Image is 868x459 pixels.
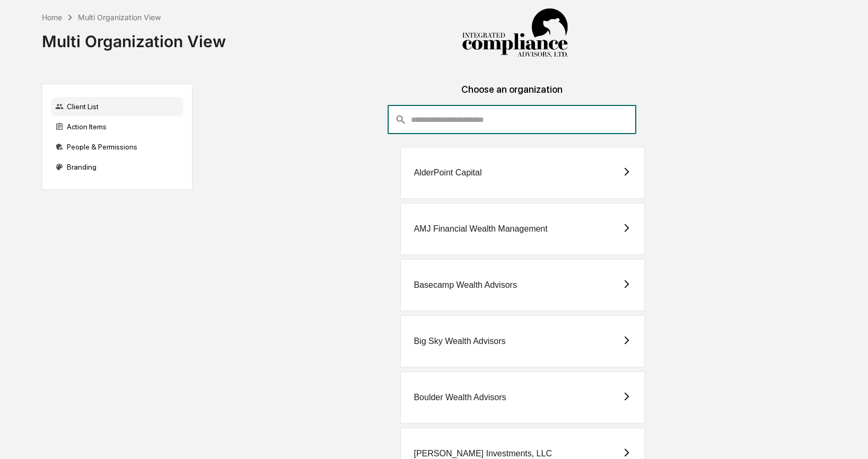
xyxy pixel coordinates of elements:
div: Multi Organization View [78,13,161,22]
div: Multi Organization View [42,23,226,51]
img: Integrated Compliance Advisors [462,8,568,58]
div: Branding [51,157,183,176]
div: Action Items [51,117,183,136]
div: AlderPoint Capital [414,168,481,178]
div: [PERSON_NAME] Investments, LLC [414,449,552,458]
div: Client List [51,97,183,116]
div: Basecamp Wealth Advisors [414,280,516,290]
div: Big Sky Wealth Advisors [414,337,505,346]
div: Boulder Wealth Advisors [414,393,506,402]
div: consultant-dashboard__filter-organizations-search-bar [388,105,636,134]
div: Home [42,13,62,22]
div: People & Permissions [51,137,183,156]
div: AMJ Financial Wealth Management [414,224,547,234]
div: Choose an organization [201,84,823,105]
